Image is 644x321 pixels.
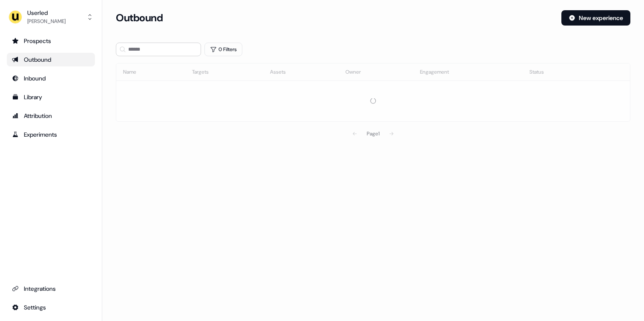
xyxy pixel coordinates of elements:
button: New experience [561,10,630,26]
div: Inbound [12,74,90,83]
a: Go to templates [7,90,95,104]
a: Go to outbound experience [7,53,95,66]
div: Attribution [12,112,90,120]
div: Experiments [12,130,90,139]
div: Outbound [12,55,90,64]
button: 0 Filters [204,43,242,56]
button: Userled[PERSON_NAME] [7,7,95,27]
h3: Outbound [116,11,163,24]
div: Prospects [12,37,90,45]
a: Go to experiments [7,128,95,141]
div: Settings [12,303,90,312]
div: Library [12,93,90,101]
a: Go to prospects [7,34,95,48]
div: [PERSON_NAME] [27,17,66,26]
a: Go to Inbound [7,72,95,85]
div: Userled [27,9,66,17]
a: Go to integrations [7,301,95,314]
a: Go to integrations [7,282,95,295]
a: Go to attribution [7,109,95,123]
div: Integrations [12,284,90,293]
